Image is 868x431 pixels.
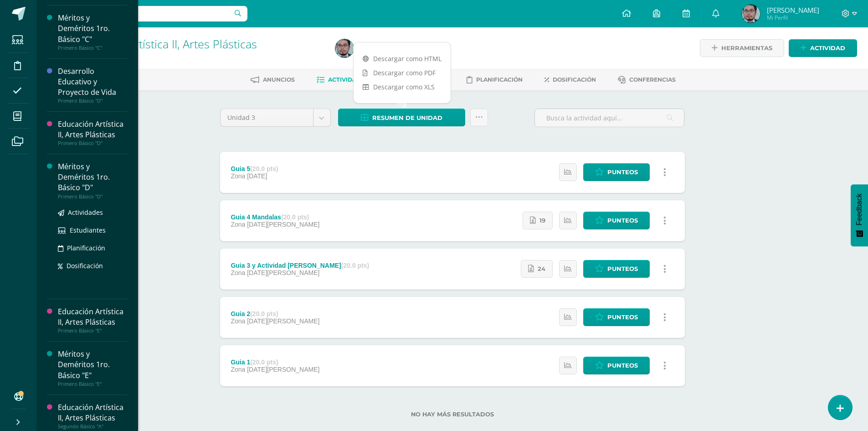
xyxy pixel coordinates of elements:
a: Educación Artística II, Artes Plásticas [71,36,257,52]
div: Segundo Básico "A" [58,423,127,430]
span: Mi Perfil [767,14,819,21]
span: 19 [539,212,545,229]
label: No hay más resultados [220,411,685,418]
div: Méritos y Deméritos 1ro. Básico "E" [58,349,127,380]
span: Herramientas [721,40,772,57]
a: Actividades [317,73,368,87]
a: Estudiantes [58,225,127,235]
span: Zona [231,269,245,276]
span: Feedback [855,193,863,225]
a: Punteos [583,163,650,181]
div: Primero Básico "D" [58,140,127,146]
img: c79a8ee83a32926c67f9bb364e6b58c4.png [335,39,354,57]
span: Dosificación [553,76,596,83]
strong: (20.0 pts) [341,262,369,269]
div: Primero Básico "C" [58,45,127,51]
div: Tercero Básico 'D' [71,50,324,59]
a: Herramientas [700,39,784,57]
span: Conferencias [629,76,676,83]
span: Punteos [607,212,638,229]
strong: (20.0 pts) [281,213,309,221]
a: Educación Artística II, Artes PlásticasPrimero Básico "D" [58,119,127,146]
span: Punteos [607,164,638,181]
span: Zona [231,172,245,180]
a: Punteos [583,308,650,326]
span: Zona [231,317,245,325]
span: Punteos [607,309,638,326]
span: Dosificación [67,261,103,270]
a: Dosificación [544,73,596,87]
a: Desarrollo Educativo y Proyecto de VidaPrimero Básico "D" [58,66,127,104]
div: Educación Artística II, Artes Plásticas [58,306,127,327]
span: [DATE][PERSON_NAME] [247,269,319,276]
a: Planificación [467,73,523,87]
a: Méritos y Deméritos 1ro. Básico "E"Primero Básico "E" [58,349,127,387]
a: Anuncios [251,73,295,87]
a: Méritos y Deméritos 1ro. Básico "C"Primero Básico "C" [58,13,127,51]
span: [DATE][PERSON_NAME] [247,317,319,325]
div: Guia 3 y Actividad [PERSON_NAME] [231,262,369,269]
a: Descargar como XLS [354,80,451,94]
span: [DATE][PERSON_NAME] [247,366,319,373]
span: Actividades [328,76,368,83]
input: Busca la actividad aquí... [535,109,684,127]
h1: Educación Artística II, Artes Plásticas [71,37,324,50]
span: Planificación [67,244,105,252]
span: Zona [231,366,245,373]
div: Guia 4 Mandalas [231,213,319,221]
span: Unidad 3 [227,109,306,126]
div: Guia 5 [231,165,278,172]
span: 24 [538,260,545,277]
a: Educación Artística II, Artes PlásticasPrimero Básico "E" [58,306,127,334]
div: Méritos y Deméritos 1ro. Básico "C" [58,13,127,44]
a: 24 [521,260,553,278]
div: Méritos y Deméritos 1ro. Básico "D" [58,161,127,193]
div: Educación Artística II, Artes Plásticas [58,402,127,423]
div: Guia 1 [231,358,319,366]
a: Unidad 3 [221,109,330,126]
span: Estudiantes [70,226,106,234]
div: Primero Básico "D" [58,98,127,104]
input: Busca un usuario... [42,6,247,21]
div: Primero Básico "E" [58,327,127,334]
img: c79a8ee83a32926c67f9bb364e6b58c4.png [742,5,760,23]
span: [DATE] [247,172,267,180]
strong: (20.0 pts) [250,358,278,366]
div: Guia 2 [231,310,319,317]
span: [PERSON_NAME] [767,5,819,15]
span: Zona [231,221,245,228]
strong: (20.0 pts) [250,165,278,172]
a: Descargar como PDF [354,66,451,80]
div: Educación Artística II, Artes Plásticas [58,119,127,140]
div: Desarrollo Educativo y Proyecto de Vida [58,66,127,98]
span: Anuncios [263,76,295,83]
div: Primero Básico "E" [58,381,127,387]
a: Descargar como HTML [354,52,451,66]
a: Conferencias [618,73,676,87]
a: Punteos [583,260,650,278]
a: Punteos [583,357,650,374]
span: Resumen de unidad [372,109,442,126]
a: Resumen de unidad [338,109,465,126]
a: Dosificación [58,260,127,271]
span: Planificación [476,76,523,83]
div: Primero Básico "D" [58,193,127,200]
a: Educación Artística II, Artes PlásticasSegundo Básico "A" [58,402,127,430]
span: Actividades [68,208,103,217]
a: Méritos y Deméritos 1ro. Básico "D"Primero Básico "D" [58,161,127,199]
a: Actividad [789,39,857,57]
a: Actividades [58,207,127,218]
span: Punteos [607,357,638,374]
span: [DATE][PERSON_NAME] [247,221,319,228]
span: Actividad [810,40,845,57]
a: Planificación [58,243,127,253]
a: 19 [523,212,553,229]
a: Punteos [583,212,650,229]
span: Punteos [607,260,638,277]
button: Feedback - Mostrar encuesta [851,184,868,246]
strong: (20.0 pts) [250,310,278,317]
